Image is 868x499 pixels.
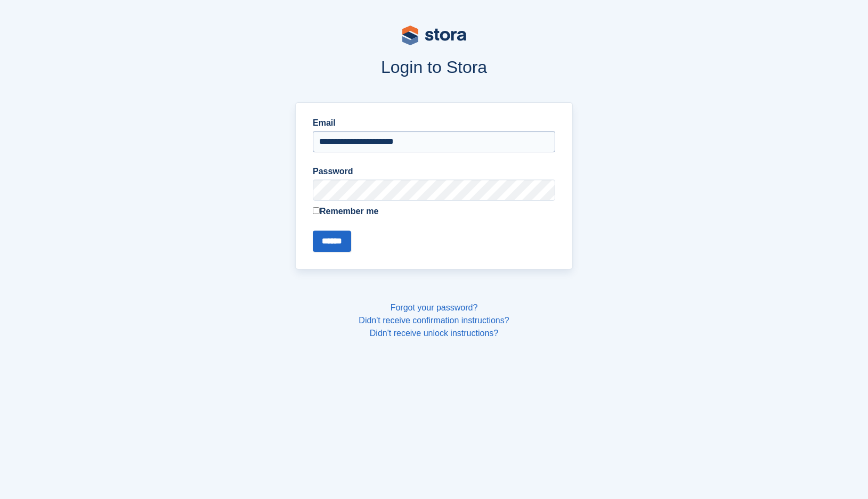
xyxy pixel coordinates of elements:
[313,205,555,218] label: Remember me
[313,117,555,129] label: Email
[92,58,776,77] h1: Login to Stora
[370,329,498,338] a: Didn't receive unlock instructions?
[313,165,555,178] label: Password
[391,303,478,312] a: Forgot your password?
[359,316,509,325] a: Didn't receive confirmation instructions?
[313,207,320,214] input: Remember me
[402,26,466,45] img: stora-logo-53a41332b3708ae10de48c4981b4e9114cc0af31d8433b30ea865607fb682f29.svg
